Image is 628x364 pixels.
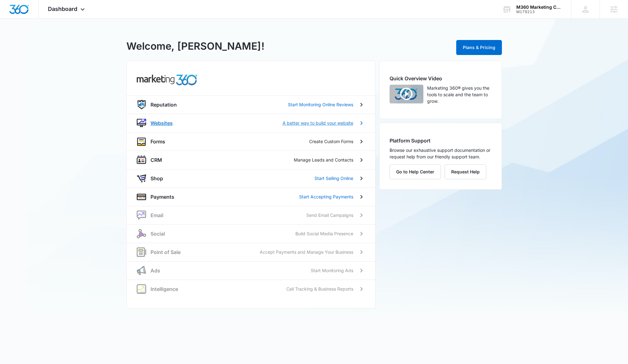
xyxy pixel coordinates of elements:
p: Forms [151,138,165,145]
p: Ads [151,267,160,274]
img: pos [137,247,146,257]
a: Request Help [445,169,486,174]
a: Go to Help Center [390,169,445,174]
img: nurture [137,211,146,220]
p: Manage Leads and Contacts [294,157,353,163]
img: reputation [137,100,146,109]
button: Request Help [445,164,486,179]
div: account name [516,5,562,10]
p: Build Social Media Presence [295,230,353,237]
img: shopApp [137,174,146,183]
p: CRM [151,156,162,164]
p: Start Monitoring Ads [311,267,353,274]
p: Start Monitoring Online Reviews [288,101,353,108]
a: intelligenceIntelligenceCall Tracking & Business Reports [127,280,375,298]
button: Go to Help Center [390,164,441,179]
img: forms [137,137,146,146]
h2: Quick Overview Video [390,75,492,82]
p: Send Email Campaigns [306,212,353,218]
img: website [137,118,146,128]
h1: Welcome, [PERSON_NAME]! [126,39,264,54]
p: Call Tracking & Business Reports [286,286,353,292]
p: Create Custom Forms [309,138,353,145]
a: websiteWebsitesA better way to build your website [127,114,375,132]
span: Dashboard [48,6,77,12]
p: Email [151,212,163,219]
p: Social [151,230,165,237]
div: account id [516,10,562,14]
a: crmCRMManage Leads and Contacts [127,151,375,169]
p: Point of Sale [151,248,181,256]
img: crm [137,155,146,165]
p: Shop [151,175,163,182]
a: posPoint of SaleAccept Payments and Manage Your Business [127,243,375,261]
p: Start Selling Online [314,175,353,182]
a: nurtureEmailSend Email Campaigns [127,206,375,224]
a: reputationReputationStart Monitoring Online Reviews [127,95,375,114]
p: Marketing 360® gives you the tools to scale and the team to grow. [427,85,492,104]
img: common.products.marketing.title [137,75,197,85]
a: paymentsPaymentsStart Accepting Payments [127,187,375,206]
h2: Platform Support [390,137,492,144]
a: shopAppShopStart Selling Online [127,169,375,187]
img: intelligence [137,284,146,294]
a: socialSocialBuild Social Media Presence [127,224,375,243]
p: Intelligence [151,285,178,293]
button: Plans & Pricing [456,40,502,55]
a: formsFormsCreate Custom Forms [127,132,375,151]
p: Browse our exhaustive support documentation or request help from our friendly support team. [390,147,492,160]
a: adsAdsStart Monitoring Ads [127,261,375,280]
p: A better way to build your website [283,120,353,126]
p: Start Accepting Payments [299,193,353,200]
p: Payments [151,193,174,201]
img: payments [137,192,146,202]
p: Websites [151,119,173,127]
a: Plans & Pricing [456,45,502,50]
img: ads [137,266,146,275]
img: Quick Overview Video [390,85,423,103]
img: social [137,229,146,238]
p: Reputation [151,101,177,108]
p: Accept Payments and Manage Your Business [260,249,353,255]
